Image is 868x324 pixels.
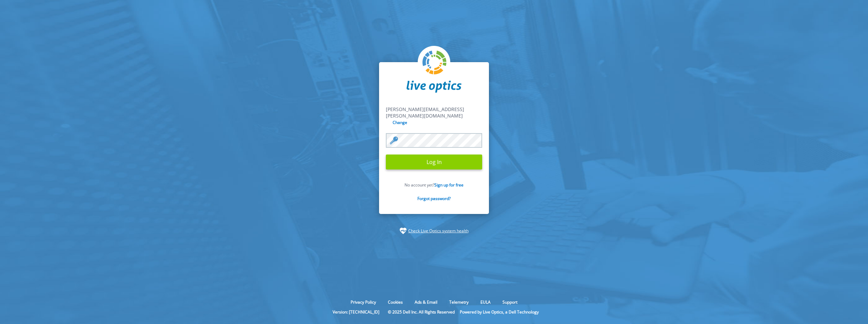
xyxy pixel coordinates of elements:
[417,196,451,201] a: Forgot password?
[346,299,381,305] a: Privacy Policy
[383,299,408,305] a: Cookies
[384,309,458,315] li: © 2025 Dell Inc. All Rights Reserved
[410,299,442,305] a: Ads & Email
[400,228,407,234] img: status-check-icon.svg
[386,182,482,188] p: No account yet?
[475,299,496,305] a: EULA
[408,228,469,234] a: Check Live Optics system health
[422,51,447,75] img: liveoptics-logo.svg
[329,309,383,315] li: Version: [TECHNICAL_ID]
[497,299,522,305] a: Support
[386,155,482,169] input: Log In
[386,106,464,119] span: [PERSON_NAME][EMAIL_ADDRESS][PERSON_NAME][DOMAIN_NAME]
[444,299,474,305] a: Telemetry
[434,182,463,188] a: Sign up for free
[407,80,461,93] img: liveoptics-word.svg
[391,119,409,126] input: Change
[460,309,539,315] li: Powered by Live Optics, a Dell Technology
